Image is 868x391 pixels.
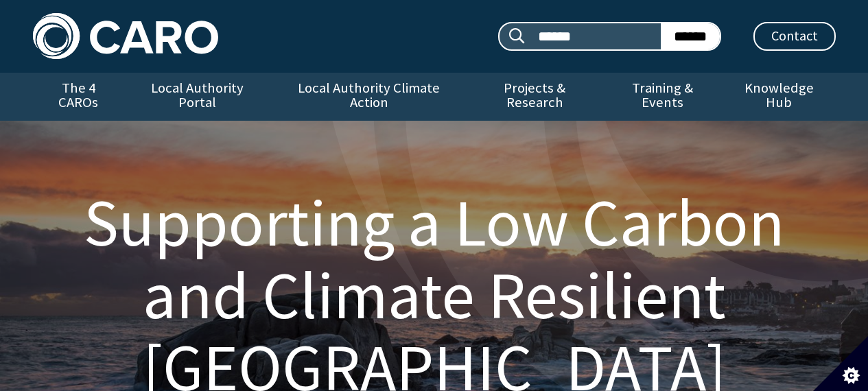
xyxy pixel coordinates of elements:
[271,73,467,121] a: Local Authority Climate Action
[813,336,868,391] button: Set cookie preferences
[33,13,218,59] img: Caro logo
[753,22,836,51] a: Contact
[467,73,602,121] a: Projects & Research
[723,73,835,121] a: Knowledge Hub
[33,73,124,121] a: The 4 CAROs
[124,73,271,121] a: Local Authority Portal
[602,73,723,121] a: Training & Events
